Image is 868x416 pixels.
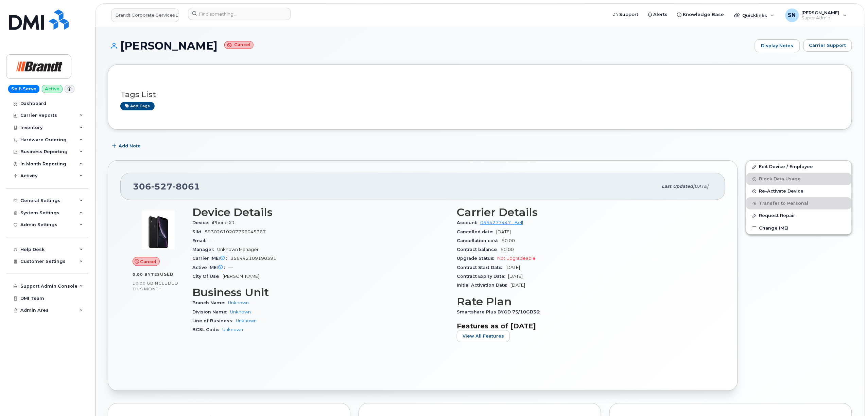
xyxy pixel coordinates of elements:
[496,229,511,234] span: [DATE]
[192,238,209,243] span: Email
[457,330,510,342] button: View All Features
[224,41,254,49] small: Cancel
[457,229,496,234] span: Cancelled date
[120,102,155,110] a: Add tags
[457,238,502,243] span: Cancellation cost
[192,220,212,225] span: Device
[133,281,178,292] span: included this month
[108,140,146,152] button: Add Note
[222,327,243,332] a: Unknown
[480,220,523,225] a: 0554277447 - Bell
[192,309,230,314] span: Division Name
[457,322,713,330] h3: Features as of [DATE]
[502,238,515,243] span: $0.00
[746,173,852,185] button: Block Data Usage
[108,40,751,52] h1: [PERSON_NAME]
[508,274,523,279] span: [DATE]
[192,265,228,270] span: Active IMEI
[501,247,514,252] span: $0.00
[457,309,543,314] span: Smartshare Plus BYOD 75/10GB36
[746,185,852,197] button: Re-Activate Device
[133,272,160,277] span: 0.00 Bytes
[803,39,852,52] button: Carrier Support
[205,229,266,234] span: 89302610207736045367
[463,333,504,339] span: View All Features
[755,39,800,52] a: Display Notes
[746,197,852,210] button: Transfer to Personal
[505,265,520,270] span: [DATE]
[133,281,154,286] span: 10.00 GB
[192,229,205,234] span: SIM
[457,265,505,270] span: Contract Start Date
[151,181,173,192] span: 527
[230,256,276,261] span: 356442109190391
[230,309,251,314] a: Unknown
[209,238,213,243] span: —
[133,181,200,192] span: 306
[693,184,709,189] span: [DATE]
[138,210,179,250] img: image20231002-3703462-u8y6nc.jpeg
[223,274,259,279] span: [PERSON_NAME]
[457,247,501,252] span: Contract balance
[497,256,536,261] span: Not Upgradeable
[457,206,713,218] h3: Carrier Details
[662,184,693,189] span: Last updated
[746,210,852,222] button: Request Repair
[192,206,449,218] h3: Device Details
[457,256,497,261] span: Upgrade Status
[759,189,804,194] span: Re-Activate Device
[120,90,839,99] h3: Tags List
[173,181,200,192] span: 8061
[746,222,852,234] button: Change IMEI
[192,247,217,252] span: Manager
[457,283,510,288] span: Initial Activation Date
[457,274,508,279] span: Contract Expiry Date
[192,300,228,305] span: Branch Name
[160,272,174,277] span: used
[809,42,846,49] span: Carrier Support
[192,256,230,261] span: Carrier IMEI
[457,220,480,225] span: Account
[457,295,713,308] h3: Rate Plan
[228,265,233,270] span: —
[217,247,259,252] span: Unknown Manager
[236,318,257,323] a: Unknown
[119,143,141,149] span: Add Note
[140,258,157,265] span: Cancel
[510,283,525,288] span: [DATE]
[192,327,222,332] span: BCSL Code
[212,220,235,225] span: iPhone XR
[228,300,249,305] a: Unknown
[746,161,852,173] a: Edit Device / Employee
[192,318,236,323] span: Line of Business
[192,286,449,299] h3: Business Unit
[192,274,223,279] span: City Of Use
